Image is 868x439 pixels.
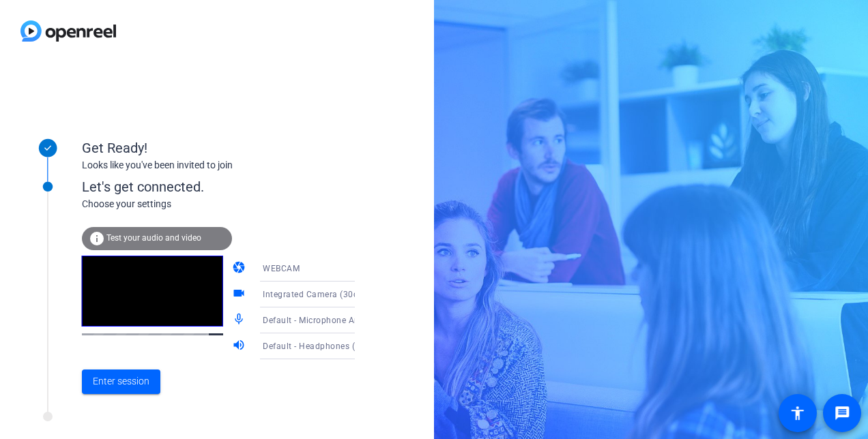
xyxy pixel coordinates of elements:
[93,374,149,389] span: Enter session
[232,286,248,303] mat-icon: videocam
[790,405,806,421] mat-icon: accessibility
[263,340,482,351] span: Default - Headphones (Jabra Evolve 65 SE) (Bluetooth)
[89,230,105,247] mat-icon: info
[82,158,355,172] div: Looks like you've been invited to join
[263,314,601,325] span: Default - Microphone Array (Intel® Smart Sound Technology for Digital Microphones)
[263,264,300,273] span: WEBCAM
[232,338,248,354] mat-icon: volume_up
[834,405,850,421] mat-icon: message
[232,260,248,277] mat-icon: camera
[263,288,389,299] span: Integrated Camera (30c9:0050)
[106,233,201,243] span: Test your audio and video
[82,138,355,158] div: Get Ready!
[82,197,383,211] div: Choose your settings
[82,369,160,394] button: Enter session
[82,177,383,197] div: Let's get connected.
[232,312,248,329] mat-icon: mic_none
